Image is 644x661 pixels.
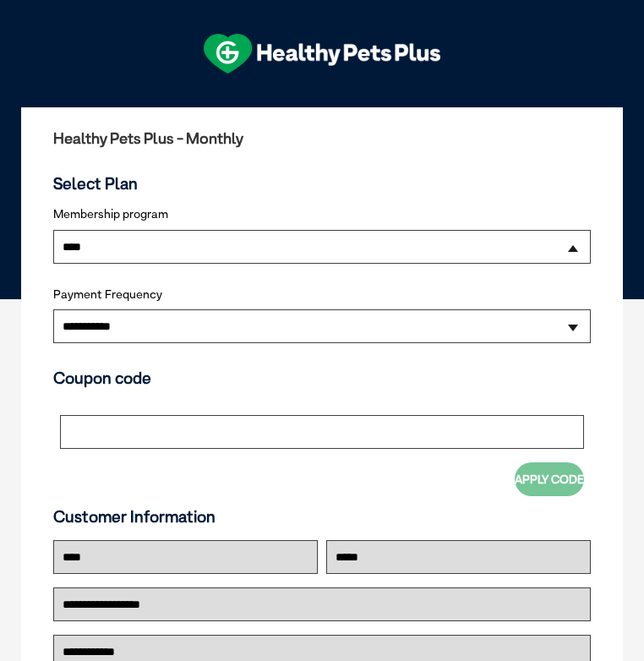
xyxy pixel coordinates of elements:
[515,462,584,496] button: Apply Code
[53,174,591,194] h3: Select Plan
[53,207,591,221] label: Membership program
[204,34,440,74] img: hpp-logo-landscape-green-white.png
[53,287,162,302] label: Payment Frequency
[53,130,591,147] h2: Healthy Pets Plus - Monthly
[53,369,591,388] h3: Coupon code
[53,507,591,527] h3: Customer Information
